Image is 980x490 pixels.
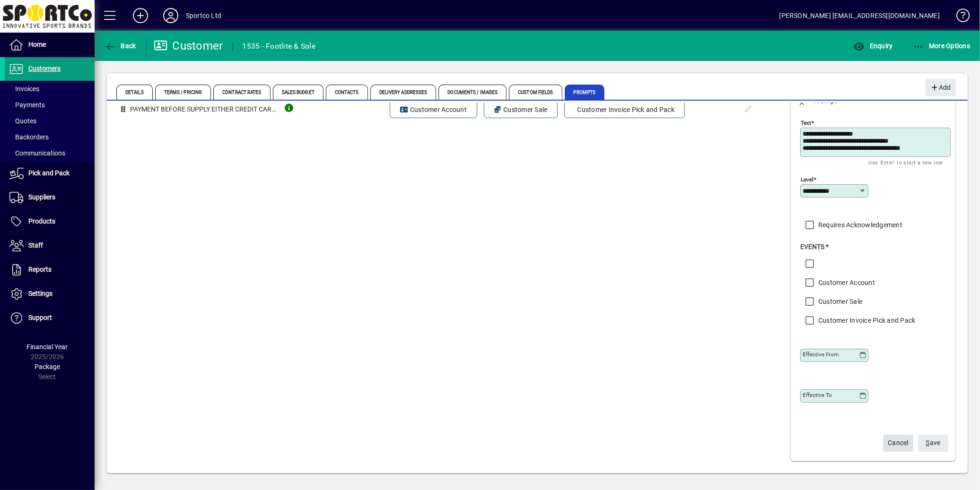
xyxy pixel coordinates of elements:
[910,37,973,54] button: More Options
[803,351,839,358] mat-label: Effective From
[155,85,211,100] span: Terms / Pricing
[9,133,49,141] span: Backorders
[926,439,930,447] span: S
[800,243,829,250] span: Events *
[913,42,971,50] span: More Options
[326,85,368,100] span: Contacts
[370,85,437,100] span: Delivery Addresses
[5,258,95,282] a: Reports
[801,120,811,126] mat-label: Text
[5,282,95,306] a: Settings
[154,38,223,53] div: Customer
[125,7,156,24] button: Add
[5,210,95,233] a: Products
[803,392,832,398] mat-label: Effective To
[28,169,70,177] span: Pick and Pack
[28,217,55,225] span: Products
[779,8,940,23] div: [PERSON_NAME] [EMAIL_ADDRESS][DOMAIN_NAME]
[105,42,136,50] span: Back
[801,176,814,183] mat-label: Level
[5,97,95,113] a: Payments
[575,105,674,114] span: Customer Invoice Pick and Pack
[9,85,39,93] span: Invoices
[28,65,61,72] span: Customers
[400,105,467,114] span: Customer Account
[35,363,60,370] span: Package
[95,37,147,54] app-page-header-button: Back
[949,2,968,33] a: Knowledge Base
[213,85,270,100] span: Contract Rates
[273,85,324,100] span: Sales Budget
[816,278,875,287] label: Customer Account
[9,101,45,109] span: Payments
[930,80,951,95] span: Add
[816,297,862,306] label: Customer Sale
[5,234,95,258] a: Staff
[5,113,95,129] a: Quotes
[888,435,909,451] span: Cancel
[918,435,948,452] button: Save
[5,186,95,209] a: Suppliers
[509,85,562,100] span: Custom Fields
[5,129,95,145] a: Backorders
[9,117,36,125] span: Quotes
[883,435,913,452] button: Cancel
[926,79,956,96] button: Add
[438,85,507,100] span: Documents / Images
[116,85,153,100] span: Details
[28,314,52,321] span: Support
[5,81,95,97] a: Invoices
[926,435,941,451] span: ave
[5,306,95,330] a: Support
[853,42,892,50] span: Enquiry
[130,96,280,123] td: PAYMENT BEFORE SUPPLY EITHER CREDIT CARD OR DIRECT CREDIT. Careful when picking stock-double check!!
[28,266,52,273] span: Reports
[28,290,52,297] span: Settings
[27,343,68,351] span: Financial Year
[851,37,895,54] button: Enquiry
[28,193,55,201] span: Suppliers
[565,85,605,100] span: Prompts
[5,33,95,57] a: Home
[102,37,139,54] button: Back
[28,241,43,249] span: Staff
[816,220,902,230] label: Requires Acknowledgement
[186,8,221,23] div: Sportco Ltd
[28,41,46,48] span: Home
[494,105,548,114] span: Customer Sale
[243,39,316,54] div: 1535 - Footlite & Sole
[5,162,95,185] a: Pick and Pack
[5,145,95,161] a: Communications
[869,157,943,168] mat-hint: Use 'Enter' to start a new line
[816,316,916,325] label: Customer Invoice Pick and Pack
[9,149,65,157] span: Communications
[156,7,186,24] button: Profile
